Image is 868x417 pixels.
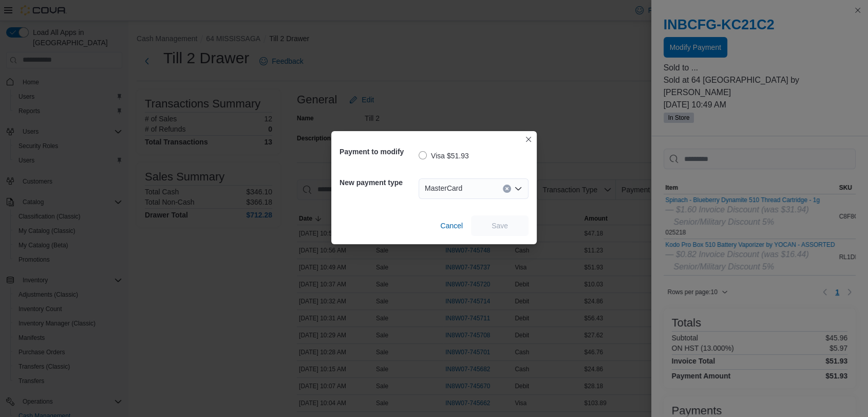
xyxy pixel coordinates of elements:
[440,221,463,231] span: Cancel
[522,133,535,146] button: Closes this modal window
[425,182,462,194] span: MasterCard
[466,183,467,195] input: Accessible screen reader label
[514,185,522,193] button: Open list of options
[492,221,508,231] span: Save
[339,141,417,162] h5: Payment to modify
[419,150,469,162] label: Visa $51.93
[471,215,529,236] button: Save
[339,172,417,193] h5: New payment type
[503,185,511,193] button: Clear input
[436,215,467,236] button: Cancel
